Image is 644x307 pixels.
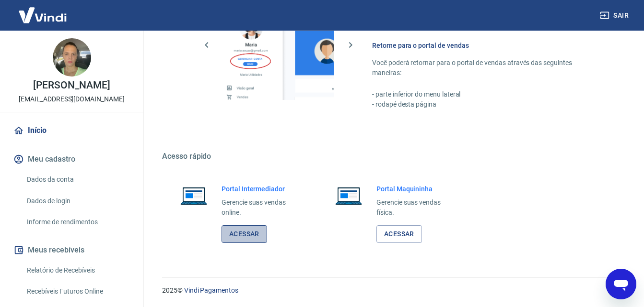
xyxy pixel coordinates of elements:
img: Imagem de um notebook aberto [174,184,214,207]
p: - rodapé desta página [372,99,598,110]
h6: Portal Maquininha [376,184,455,194]
p: 2025 © [162,285,621,296]
h6: Retorne para o portal de vendas [372,41,598,50]
a: Recebíveis Futuros Online [23,282,132,301]
a: Vindi Pagamentos [184,286,238,294]
button: Meus recebíveis [12,240,132,261]
p: Gerencie suas vendas online. [222,197,300,218]
a: Dados de login [23,191,132,211]
p: [EMAIL_ADDRESS][DOMAIN_NAME] [19,94,125,104]
button: Meu cadastro [12,149,132,170]
button: Sair [598,7,632,24]
h5: Acesso rápido [162,152,621,161]
img: Imagem de um notebook aberto [328,184,369,207]
h6: Portal Intermediador [222,184,300,194]
p: Gerencie suas vendas física. [376,197,455,218]
iframe: Botão para abrir a janela de mensagens [606,269,636,299]
img: Vindi [12,0,74,30]
a: Informe de rendimentos [23,212,132,232]
p: [PERSON_NAME] [33,80,110,90]
a: Dados da conta [23,170,132,189]
a: Acessar [376,225,422,243]
a: Acessar [222,225,267,243]
p: - parte inferior do menu lateral [372,89,598,99]
p: Você poderá retornar para o portal de vendas através das seguintes maneiras: [372,58,598,78]
a: Relatório de Recebíveis [23,261,132,280]
img: 15d61fe2-2cf3-463f-abb3-188f2b0ad94a.jpeg [53,38,91,77]
a: Início [12,120,132,141]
